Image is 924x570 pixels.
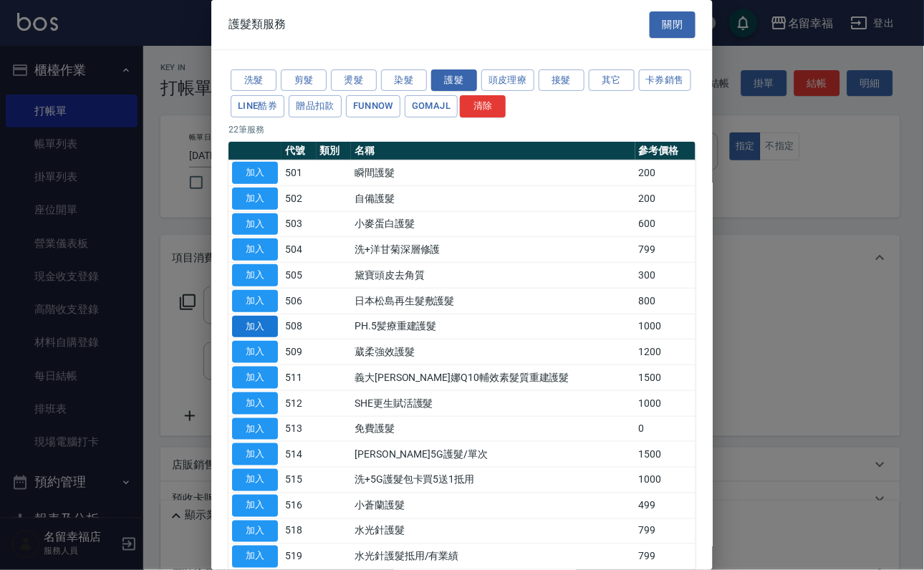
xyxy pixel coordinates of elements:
td: 600 [635,211,696,237]
td: 200 [635,185,696,211]
td: 503 [281,211,317,237]
td: 1000 [635,390,696,416]
td: 799 [635,237,696,263]
button: 加入 [232,392,278,415]
td: 0 [635,416,696,442]
button: 加入 [232,469,278,491]
td: 515 [281,468,317,493]
th: 類別 [317,142,352,160]
td: 洗+洋甘菊深層修護 [351,237,635,263]
button: 染髮 [381,69,427,92]
td: 799 [635,544,696,570]
button: 燙髮 [331,69,377,92]
button: 加入 [232,495,278,517]
button: 加入 [232,418,278,440]
td: 509 [281,339,317,365]
td: 799 [635,518,696,544]
td: 1000 [635,314,696,339]
td: 518 [281,518,317,544]
td: 水光針護髮 [351,518,635,544]
td: 瞬間護髮 [351,160,635,186]
button: 加入 [232,521,278,543]
td: PH.5髪療重建護髮 [351,314,635,339]
td: 502 [281,185,317,211]
button: 洗髮 [231,69,276,92]
th: 代號 [281,142,317,160]
td: 1500 [635,442,696,468]
button: 加入 [232,546,278,568]
td: 1500 [635,365,696,391]
td: 葳柔強效護髮 [351,339,635,365]
td: 義大[PERSON_NAME]娜Q10輔效素髮質重建護髮 [351,365,635,391]
button: GOMAJL [405,95,458,117]
p: 22 筆服務 [228,123,696,136]
button: 贈品扣款 [289,95,342,117]
span: 護髮類服務 [228,17,286,32]
button: 接髮 [539,69,584,92]
td: 300 [635,263,696,289]
button: 加入 [232,238,278,261]
button: LINE酷券 [231,95,284,117]
td: 1000 [635,468,696,493]
td: 洗+5G護髮包卡買5送1抵用 [351,468,635,493]
td: 513 [281,416,317,442]
td: 516 [281,493,317,518]
td: 519 [281,544,317,570]
button: 加入 [232,341,278,363]
td: 504 [281,237,317,263]
td: 200 [635,160,696,186]
td: 514 [281,442,317,468]
td: 自備護髮 [351,185,635,211]
button: 加入 [232,188,278,210]
td: 508 [281,314,317,339]
button: 加入 [232,264,278,286]
button: 護髮 [431,69,477,92]
td: 505 [281,263,317,289]
th: 名稱 [351,142,635,160]
td: 1200 [635,339,696,365]
button: 加入 [232,316,278,338]
button: 加入 [232,367,278,389]
td: 511 [281,365,317,391]
td: 小麥蛋白護髮 [351,211,635,237]
button: 加入 [232,162,278,184]
td: 506 [281,288,317,314]
button: 頭皮理療 [481,69,534,92]
button: 卡券銷售 [639,69,692,92]
button: 加入 [232,443,278,465]
td: 499 [635,493,696,518]
td: 小蒼蘭護髮 [351,493,635,518]
button: 加入 [232,290,278,312]
td: SHE更生賦活護髮 [351,390,635,416]
td: 512 [281,390,317,416]
th: 參考價格 [635,142,696,160]
td: 日本松島再生髮敷護髮 [351,288,635,314]
button: FUNNOW [346,95,400,117]
td: 水光針護髮抵用/有業績 [351,544,635,570]
button: 關閉 [650,11,696,38]
td: 黛寶頭皮去角質 [351,263,635,289]
td: [PERSON_NAME]5G護髮/單次 [351,442,635,468]
td: 免費護髮 [351,416,635,442]
td: 800 [635,288,696,314]
button: 其它 [589,69,635,92]
button: 清除 [460,95,506,117]
button: 加入 [232,213,278,236]
td: 501 [281,160,317,186]
button: 剪髮 [281,69,327,92]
